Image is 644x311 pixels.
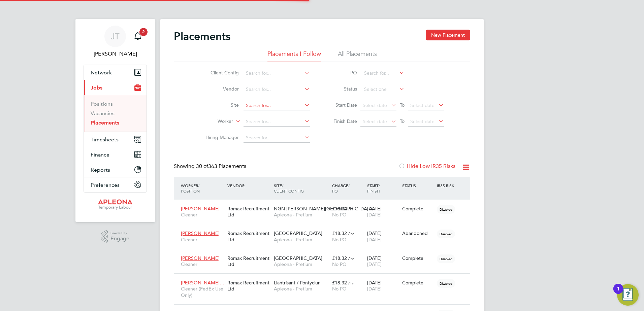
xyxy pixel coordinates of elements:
div: Jobs [84,95,147,132]
div: [DATE] [365,276,400,295]
div: Romax Recruitment Ltd [226,252,272,271]
input: Search for... [244,133,310,143]
div: Vendor [226,179,272,192]
label: Start Date [327,102,357,108]
span: No PO [332,237,347,243]
span: Disabled [437,230,455,238]
span: [GEOGRAPHIC_DATA] [274,255,322,261]
label: Site [200,102,239,108]
label: Status [327,86,357,92]
span: Preferences [91,182,120,188]
span: £18.32 [332,255,347,261]
span: / hr [348,256,354,261]
div: Status [400,179,436,192]
span: / Client Config [274,183,304,194]
button: Network [84,65,147,80]
div: Site [272,179,330,197]
span: Cleaner [181,212,224,218]
span: £18.32 [332,230,347,236]
span: Network [91,69,112,76]
span: Apleona - Pretium [274,237,329,243]
div: Complete [402,255,434,261]
span: 30 of [196,163,208,170]
input: Search for... [244,85,310,94]
span: No PO [332,286,347,292]
label: Worker [194,118,233,125]
span: To [398,101,407,109]
div: 1 [617,289,620,298]
button: Open Resource Center, 1 new notification [617,284,639,306]
div: [DATE] [365,252,400,271]
span: Disabled [437,279,455,288]
div: Romax Recruitment Ltd [226,202,272,221]
a: Positions [91,101,113,107]
div: Showing [174,163,248,170]
label: Vendor [200,86,239,92]
input: Search for... [244,69,310,78]
div: Charge [330,179,365,197]
span: Engage [110,236,129,242]
span: Apleona - Pretium [274,212,329,218]
img: apleona-logo-retina.png [98,199,132,210]
a: Go to home page [84,199,147,210]
button: Preferences [84,177,147,192]
a: Vacancies [91,110,115,116]
span: Reports [91,167,110,173]
span: Cleaner [181,261,224,267]
span: [DATE] [367,286,382,292]
span: / hr [348,280,354,285]
span: £18.32 [332,206,347,212]
span: [DATE] [367,261,382,267]
span: JT [111,32,120,41]
a: 2 [131,26,144,47]
span: [PERSON_NAME]… [181,280,224,286]
div: IR35 Risk [435,179,458,192]
a: [PERSON_NAME]CleanerRomax Recruitment LtdNGN [PERSON_NAME][GEOGRAPHIC_DATA]Apleona - Pretium£18.3... [179,202,470,208]
span: / Position [181,183,200,194]
span: Finance [91,151,109,158]
a: [PERSON_NAME]CleanerRomax Recruitment Ltd[GEOGRAPHIC_DATA]Apleona - Pretium£18.32 / hrNo PO[DATE]... [179,251,470,257]
span: / PO [332,183,350,194]
span: / hr [348,231,354,236]
span: [PERSON_NAME] [181,230,220,236]
span: Select date [363,102,387,108]
a: [PERSON_NAME]…Cleaner (FedEx Use Only)Romax Recruitment LtdLlantrisant / PontyclunApleona - Preti... [179,276,470,282]
span: Cleaner [181,237,224,243]
label: Hide Low IR35 Risks [398,163,455,170]
span: Jobs [91,84,102,91]
a: [PERSON_NAME]CleanerRomax Recruitment Ltd[GEOGRAPHIC_DATA]Apleona - Pretium£18.32 / hrNo PO[DATE]... [179,227,470,232]
span: 363 Placements [196,163,246,170]
input: Search for... [362,69,405,78]
input: Search for... [244,101,310,110]
label: Hiring Manager [200,134,239,140]
a: Powered byEngage [101,230,130,243]
span: To [398,117,407,126]
input: Search for... [244,117,310,127]
button: Reports [84,162,147,177]
span: Julie Tante [84,50,147,58]
span: Cleaner (FedEx Use Only) [181,286,224,298]
span: Select date [410,118,434,125]
a: Placements [91,119,119,126]
label: Finish Date [327,118,357,124]
a: JT[PERSON_NAME] [84,26,147,58]
span: No PO [332,261,347,267]
span: Select date [363,118,387,125]
button: Jobs [84,80,147,95]
button: New Placement [426,30,470,40]
div: Complete [402,280,434,286]
span: Apleona - Pretium [274,261,329,267]
span: [DATE] [367,212,382,218]
span: / hr [348,206,354,211]
input: Select one [362,85,405,94]
span: 2 [139,28,148,36]
span: £18.32 [332,280,347,286]
div: Complete [402,206,434,212]
li: Placements I Follow [267,50,321,62]
label: PO [327,70,357,76]
nav: Main navigation [75,19,155,222]
span: No PO [332,212,347,218]
span: NGN [PERSON_NAME][GEOGRAPHIC_DATA] [274,206,374,212]
span: Llantrisant / Pontyclun [274,280,321,286]
span: / Finish [367,183,380,194]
